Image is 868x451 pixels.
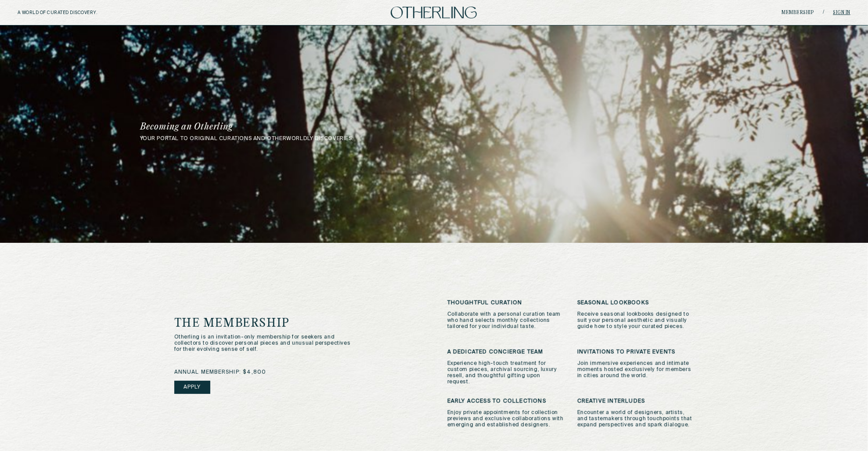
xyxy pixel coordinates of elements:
[577,311,694,330] p: Receive seasonal lookbooks designed to suit your personal aesthetic and visually guide how to sty...
[18,10,136,15] h5: A WORLD OF CURATED DISCOVERY.
[782,10,814,15] a: Membership
[447,361,564,385] p: Experience high-touch treatment for custom pieces, archival sourcing, luxury resell, and thoughtf...
[447,349,564,355] h3: a dedicated Concierge team
[174,381,210,394] a: Apply
[447,410,564,428] p: Enjoy private appointments for collection previews and exclusive collaborations with emerging and...
[833,10,850,15] a: Sign in
[823,9,824,16] span: /
[577,349,694,355] h3: invitations to private events
[577,398,694,404] h3: CREATIVE INTERLUDES
[447,300,564,306] h3: thoughtful curation
[174,318,393,330] h1: the membership
[577,410,694,428] p: Encounter a world of designers, artists, and tastemakers through touchpoints that expand perspect...
[391,7,477,18] img: logo
[577,361,694,379] p: Join immersive experiences and intimate moments hosted exclusively for members in cities around t...
[140,136,728,142] p: your portal to original curations and otherworldly discoveries.
[577,300,694,306] h3: seasonal lookbooks
[447,311,564,330] p: Collaborate with a personal curation team who hand selects monthly collections tailored for your ...
[447,398,564,404] h3: early access to collections
[174,334,359,353] p: Otherling is an invitation-only membership for seekers and collectors to discover personal pieces...
[140,123,493,131] h1: Becoming an Otherling
[174,369,267,375] span: annual membership: $4,800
